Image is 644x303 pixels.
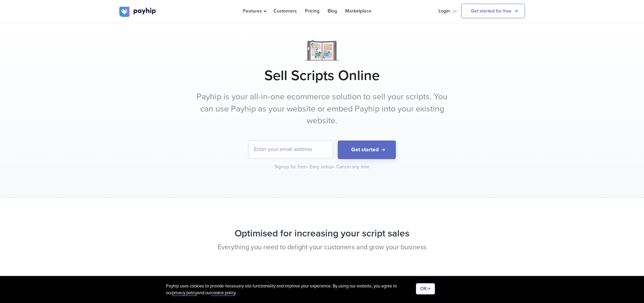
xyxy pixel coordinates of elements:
[166,283,416,296] div: Payhip uses cookies to provide necessary site functionality and improve your experience. By using...
[119,67,525,84] h1: Sell Scripts Online
[275,163,308,170] div: Signup for free
[243,8,265,14] span: Features
[336,163,369,170] div: Cancel any time
[195,91,449,127] p: Payhip is your all-in-one ecommerce solution to sell your scripts. You can use Payhip as your web...
[416,283,435,295] button: OK
[333,164,334,170] span: •
[119,243,525,252] p: Everything you need to delight your customers and grow your business
[211,290,235,296] a: cookie policy
[119,7,157,17] img: logo.svg
[248,141,333,158] input: Enter your email address
[306,164,308,170] span: •
[461,4,525,18] a: Get started for free
[305,40,339,60] img: Notebook.png
[172,290,197,296] a: privacy policy
[338,141,396,159] button: Get started
[310,163,335,170] div: Easy setup
[119,225,525,243] h2: Optimised for increasing your script sales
